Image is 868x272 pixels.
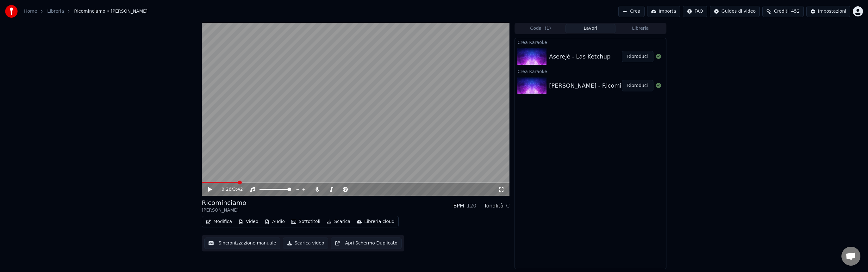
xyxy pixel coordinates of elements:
span: 452 [791,8,800,15]
div: / [222,186,237,193]
span: ( 1 ) [545,25,551,32]
button: Importa [647,6,680,17]
button: Apri Schermo Duplicato [331,238,401,249]
div: Libreria cloud [364,219,394,225]
img: youka [5,5,18,18]
div: 120 [467,202,477,210]
a: Home [24,8,37,15]
nav: breadcrumb [24,8,147,15]
button: Coda [515,24,565,33]
div: Tonalità [484,202,503,210]
div: C [506,202,509,210]
div: [PERSON_NAME] - Ricominciamo [549,81,642,90]
div: Aserejé - Las Ketchup [549,52,610,61]
button: Crediti452 [762,6,804,17]
div: BPM [453,202,464,210]
button: Crea [618,6,644,17]
span: 3:42 [233,186,243,193]
button: Modifica [203,217,235,226]
div: Impostazioni [818,8,846,15]
span: Ricominciamo • [PERSON_NAME] [74,8,147,15]
button: Guides di video [710,6,760,17]
button: Sincronizzazione manuale [204,238,280,249]
button: FAQ [683,6,707,17]
span: Crediti [774,8,789,15]
button: Sottotitoli [289,217,323,226]
span: 0:26 [222,186,231,193]
button: Riproduci [622,51,653,62]
button: Impostazioni [806,6,850,17]
button: Scarica video [283,238,328,249]
div: [PERSON_NAME] [202,207,247,213]
a: Libreria [47,8,64,15]
div: Ricominciamo [202,198,247,207]
button: Scarica [324,217,353,226]
button: Video [236,217,261,226]
button: Libreria [615,24,665,33]
div: Crea Karaoke [515,67,666,75]
button: Audio [262,217,287,226]
button: Riproduci [622,80,653,91]
button: Lavori [565,24,615,33]
div: Aprire la chat [841,247,860,266]
div: Crea Karaoke [515,38,666,46]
